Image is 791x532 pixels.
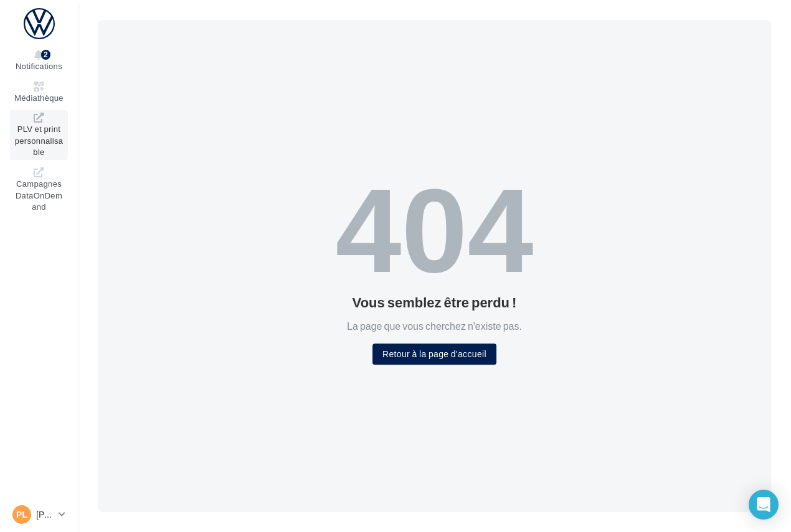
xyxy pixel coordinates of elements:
[16,176,62,212] span: Campagnes DataOnDemand
[10,165,68,215] a: Campagnes DataOnDemand
[41,50,50,60] div: 2
[336,319,534,334] div: La page que vous cherchez n'existe pas.
[749,490,779,520] div: Open Intercom Messenger
[10,503,68,526] a: PL [PERSON_NAME]
[10,110,68,160] a: PLV et print personnalisable
[36,508,54,521] p: [PERSON_NAME]
[336,296,534,309] div: Vous semblez être perdu !
[10,47,68,74] button: Notifications 2
[14,93,64,103] span: Médiathèque
[16,508,27,521] span: PL
[15,121,64,157] span: PLV et print personnalisable
[10,79,68,106] a: Médiathèque
[372,343,496,365] button: Retour à la page d'accueil
[16,61,62,71] span: Notifications
[336,167,534,286] div: 404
